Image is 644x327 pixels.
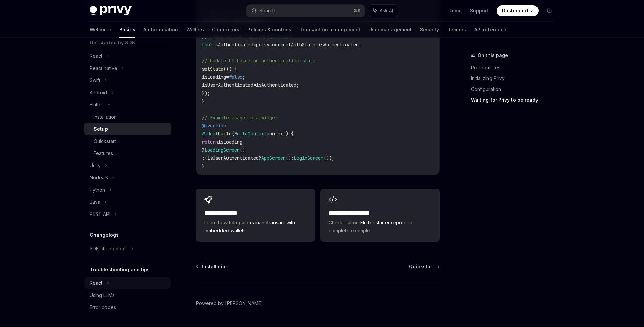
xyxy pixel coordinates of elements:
a: Welcome [90,22,111,38]
a: Connectors [212,22,239,38]
span: isLoading [202,74,226,80]
a: Authentication [143,22,178,38]
a: Demo [448,7,462,14]
span: LoadingScreen [205,147,240,153]
span: setState [202,66,223,72]
span: // Example usage in a widget [202,115,278,121]
span: = [226,74,229,80]
div: React [90,279,102,287]
span: isUserAuthenticated [202,82,253,88]
span: LoginScreen [294,155,324,161]
div: Flutter [90,101,103,109]
span: false [229,74,242,80]
span: ; [242,74,245,80]
span: AppScreen [261,155,286,161]
span: Check out our for a complete example [329,219,431,235]
span: (() { [223,66,237,72]
span: build [218,131,232,137]
span: return [202,139,218,145]
h5: Changelogs [90,231,119,239]
a: Using LLMs [84,289,171,301]
a: Support [470,7,488,14]
span: context) { [267,131,294,137]
span: isLoading [218,139,242,145]
div: Using LLMs [90,291,115,299]
div: Installation [94,113,117,121]
span: Ask AI [380,7,393,14]
a: log users in [233,220,259,225]
a: Flutter starter repo [360,220,402,225]
span: ? [202,147,205,153]
div: React native [90,64,117,72]
a: Quickstart [84,135,171,147]
span: // Update UI based on authentication state [202,58,315,64]
span: Dashboard [502,7,528,14]
div: Features [94,149,113,157]
div: Java [90,198,100,206]
a: Features [84,147,171,159]
a: Wallets [186,22,204,38]
span: } [202,163,205,169]
h5: Troubleshooting and tips [90,266,150,274]
a: Policies & controls [247,22,291,38]
span: = [253,82,256,88]
a: User management [368,22,412,38]
a: **** **** **** *Learn how tolog users inandtransact with embedded wallets [196,189,315,242]
a: API reference [474,22,506,38]
span: ⌘ K [354,8,361,14]
div: Error codes [90,303,116,311]
a: Basics [119,22,135,38]
button: Ask AI [368,5,398,17]
span: Learn how to and [204,219,307,235]
span: Widget [202,131,218,137]
div: Python [90,186,105,194]
img: dark logo [90,6,132,16]
span: : [291,155,294,161]
span: Quickstart [409,263,434,270]
span: () [240,147,245,153]
span: bool [202,42,213,48]
span: On this page [478,51,508,59]
span: privy.currentAuthState.isAuthenticated; [256,42,361,48]
a: Error codes [84,301,171,313]
a: Initializing Privy [471,73,560,84]
a: Configuration [471,84,560,95]
div: Android [90,89,107,97]
div: Setup [94,125,108,133]
button: Search...⌘K [246,5,365,17]
div: SDK changelogs [90,245,127,253]
div: NodeJS [90,174,108,182]
div: Unity [90,161,101,170]
span: : [202,155,205,161]
a: Waiting for Privy to be ready [471,95,560,105]
span: ()); [324,155,334,161]
span: isAuthenticated; [256,82,299,88]
a: Prerequisites [471,62,560,73]
span: (isUserAuthenticated [205,155,259,161]
a: Security [420,22,439,38]
span: ? [259,155,261,161]
div: REST API [90,210,110,218]
a: Setup [84,123,171,135]
span: Installation [202,263,229,270]
a: Installation [197,263,229,270]
a: Dashboard [497,5,539,16]
span: isAuthenticated [213,42,253,48]
div: Search... [259,7,278,15]
a: Powered by [PERSON_NAME] [196,300,263,307]
span: } [202,98,205,104]
a: Installation [84,111,171,123]
div: React [90,52,102,60]
span: () [286,155,291,161]
span: = [253,42,256,48]
span: }); [202,90,210,96]
span: ( [232,131,234,137]
div: Swift [90,76,100,84]
a: Recipes [447,22,466,38]
span: BuildContext [234,131,267,137]
a: Quickstart [409,263,439,270]
button: Toggle dark mode [544,5,555,16]
span: @override [202,123,226,129]
a: Transaction management [300,22,360,38]
div: Quickstart [94,137,116,145]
